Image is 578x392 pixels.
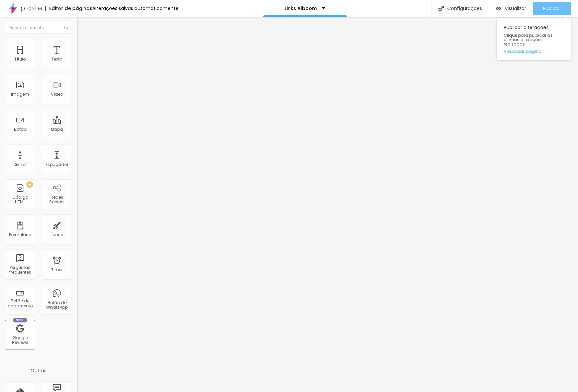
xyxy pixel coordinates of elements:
[77,17,578,392] iframe: Editor
[43,195,70,205] div: Redes Sociais
[51,92,63,97] div: Vídeo
[489,2,533,15] button: Visualizar
[13,162,27,167] div: Divisor
[7,265,33,275] div: Perguntas frequentes
[52,57,62,62] div: Texto
[533,2,571,15] button: Publicar
[5,22,72,34] input: Buscar elemento
[7,299,33,308] div: Botão de pagamento
[438,6,444,11] img: Icone
[504,33,564,46] span: Clique para publicar as ultimas alterações reaizadas
[505,6,526,11] span: Visualizar
[92,6,179,11] div: Alterações salvas automaticamente
[504,49,564,54] a: Visualizar página
[43,300,70,310] div: Botão do WhatsApp
[45,6,92,11] div: Editor de páginas
[496,6,501,11] img: view-1.svg
[14,127,26,132] div: Botão
[543,6,561,11] span: Publicar
[14,57,26,62] div: Título
[7,335,33,345] div: Google Reviews
[9,232,31,237] div: Formulário
[45,162,68,167] div: Espaçador
[13,318,27,322] div: Novo
[51,232,63,237] div: Ícone
[64,26,68,30] img: Icone
[285,6,317,11] p: Links Alboom
[7,195,33,205] div: Código HTML
[51,127,63,132] div: Mapa
[497,18,571,60] div: Publicar alterações
[51,268,63,272] div: Timer
[11,92,29,97] div: Imagem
